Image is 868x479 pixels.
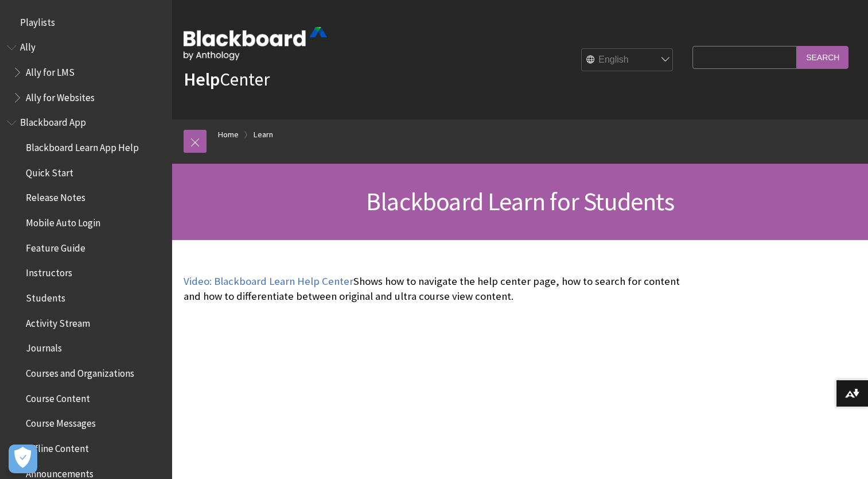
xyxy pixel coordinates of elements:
span: Journals [26,339,62,354]
span: Blackboard Learn App Help [26,138,139,153]
span: Blackboard Learn for Students [366,186,674,217]
nav: Book outline for Playlists [7,13,165,32]
span: Mobile Auto Login [26,213,100,229]
span: Playlists [20,13,55,28]
span: Course Messages [26,414,96,430]
a: HelpCenter [184,68,270,91]
span: Feature Guide [26,238,85,254]
strong: Help [184,68,220,91]
span: Instructors [26,264,72,279]
span: Release Notes [26,188,85,204]
span: Activity Stream [26,314,90,329]
a: Video: Blackboard Learn Help Center [184,275,353,288]
span: Courses and Organizations [26,364,134,379]
nav: Book outline for Anthology Ally Help [7,38,165,107]
img: Blackboard by Anthology [184,27,327,60]
span: Ally for LMS [26,63,75,78]
span: Ally [20,38,36,53]
select: Site Language Selector [582,49,674,72]
input: Search [797,46,848,68]
span: Course Content [26,389,90,404]
button: Open Preferences [9,445,37,473]
p: Shows how to navigate the help center page, how to search for content and how to differentiate be... [184,274,687,304]
span: Students [26,288,65,304]
span: Offline Content [26,439,89,454]
a: Learn [254,128,273,142]
span: Ally for Websites [26,88,95,103]
a: Home [218,128,239,142]
span: Blackboard App [20,113,86,129]
span: Quick Start [26,163,73,179]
